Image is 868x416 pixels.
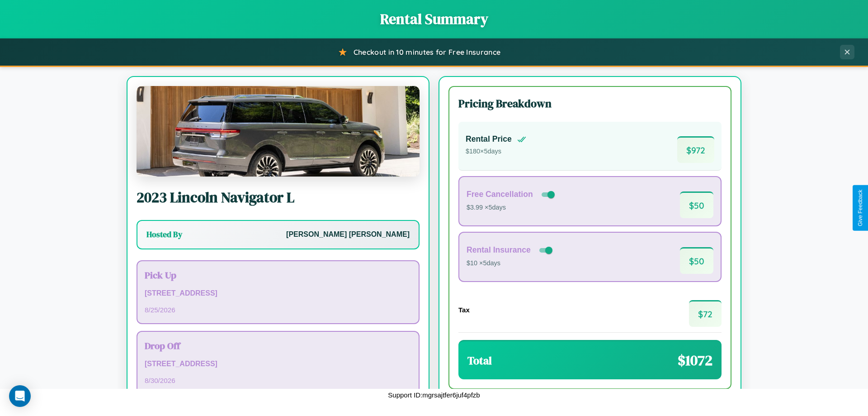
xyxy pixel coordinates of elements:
[467,190,533,199] h4: Free Cancellation
[467,245,531,255] h4: Rental Insurance
[146,229,182,240] h3: Hosted By
[689,300,722,327] span: $ 72
[680,191,713,218] span: $ 50
[466,134,512,144] h4: Rental Price
[466,146,526,158] p: $ 180 × 5 days
[145,339,411,352] h3: Drop Off
[137,187,420,207] h2: 2023 Lincoln Navigator L
[458,96,722,111] h3: Pricing Breakdown
[145,374,411,387] p: 8 / 30 / 2026
[388,389,480,401] p: Support ID: mgrsajtfer6juf4pfzb
[677,136,714,163] span: $ 972
[145,358,411,371] p: [STREET_ADDRESS]
[145,287,411,300] p: [STREET_ADDRESS]
[467,258,554,269] p: $10 × 5 days
[9,385,31,407] div: Open Intercom Messenger
[145,304,411,316] p: 8 / 25 / 2026
[678,350,712,370] span: $ 1072
[458,306,470,314] h4: Tax
[137,86,420,177] img: Lincoln Navigator L
[857,190,863,226] div: Give Feedback
[286,228,410,241] p: [PERSON_NAME] [PERSON_NAME]
[145,268,411,282] h3: Pick Up
[467,202,557,214] p: $3.99 × 5 days
[467,353,492,368] h3: Total
[680,247,713,274] span: $ 50
[354,48,500,57] span: Checkout in 10 minutes for Free Insurance
[9,9,859,29] h1: Rental Summary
